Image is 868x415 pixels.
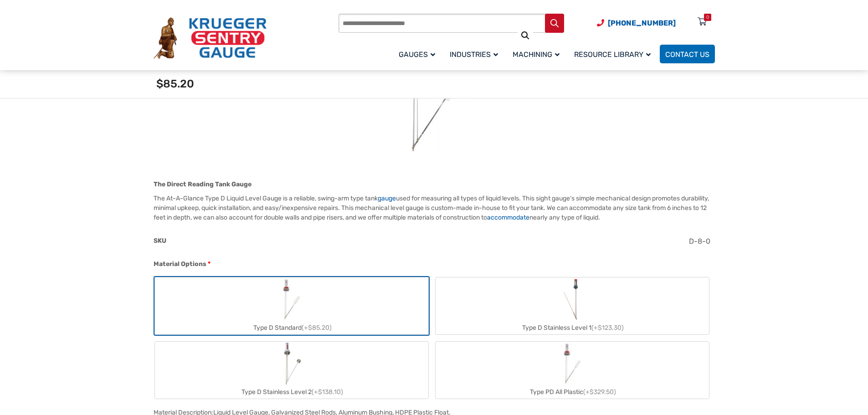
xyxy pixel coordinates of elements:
[436,385,709,399] div: Type PD All Plastic
[583,388,616,396] span: (+$329.50)
[507,43,569,65] a: Machining
[560,277,584,321] img: Chemical Sight Gauge
[689,237,710,246] span: D-8-0
[660,45,715,63] a: Contact Us
[399,50,435,59] span: Gauges
[608,19,676,27] span: [PHONE_NUMBER]
[154,180,252,188] strong: The Direct Reading Tank Gauge
[597,17,676,29] a: Phone Number (920) 434-8860
[574,50,651,59] span: Resource Library
[312,388,343,396] span: (+$138.10)
[155,342,428,399] label: Type D Stainless Level 2
[155,385,428,399] div: Type D Stainless Level 2
[154,17,267,59] img: Krueger Sentry Gauge
[154,237,166,245] span: SKU
[154,194,715,222] p: The At-A-Glance Type D Liquid Level Gauge is a reliable, swing-arm type tank used for measuring a...
[154,260,206,268] span: Material Options
[155,321,428,334] div: Type D Standard
[393,43,444,65] a: Gauges
[436,321,709,334] div: Type D Stainless Level 1
[513,50,560,59] span: Machining
[450,50,498,59] span: Industries
[517,27,534,44] a: View full-screen image gallery
[156,77,194,90] span: $85.20
[436,342,709,399] label: Type PD All Plastic
[487,214,529,221] a: accommodate
[665,50,709,59] span: Contact Us
[378,195,396,202] a: gauge
[436,277,709,334] label: Type D Stainless Level 1
[569,43,660,65] a: Resource Library
[706,14,709,21] div: 0
[155,277,428,334] label: Type D Standard
[444,43,507,65] a: Industries
[208,259,211,269] abbr: required
[591,324,624,332] span: (+$123.30)
[302,324,332,332] span: (+$85.20)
